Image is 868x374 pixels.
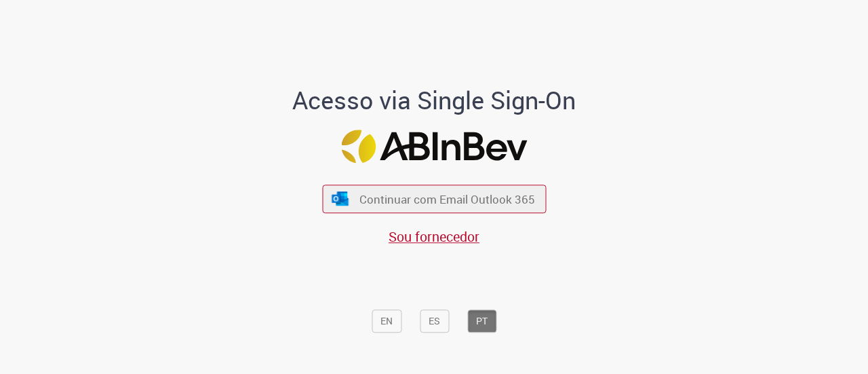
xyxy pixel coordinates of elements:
button: ES [420,310,449,333]
button: ícone Azure/Microsoft 360 Continuar com Email Outlook 365 [322,185,546,213]
span: Continuar com Email Outlook 365 [359,191,535,207]
a: Sou fornecedor [389,227,479,246]
h1: Acesso via Single Sign-On [246,87,623,114]
img: ícone Azure/Microsoft 360 [331,191,350,206]
button: PT [467,310,496,333]
img: Logo ABInBev [341,130,527,163]
button: EN [372,310,401,333]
